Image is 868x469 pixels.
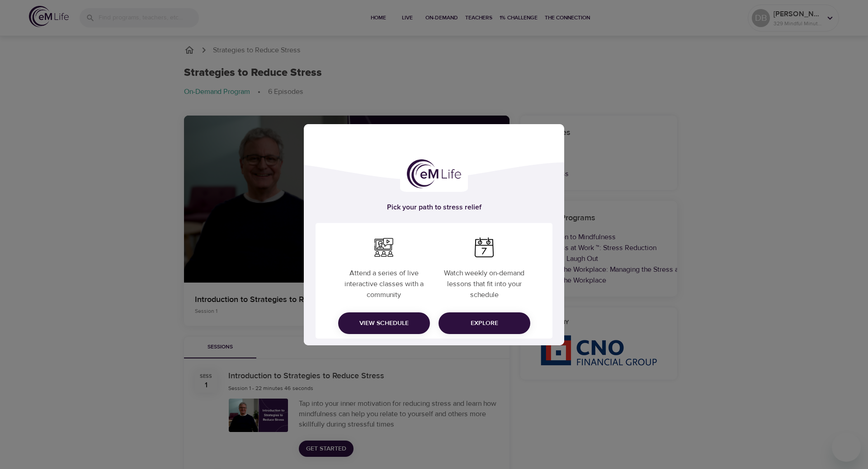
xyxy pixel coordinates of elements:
h5: Pick your path to stress relief [316,203,552,212]
p: Watch weekly on-demand lessons that fit into your schedule [436,260,533,303]
span: View Schedule [345,318,423,329]
img: webimar.png [374,237,394,257]
button: View Schedule [338,312,430,334]
button: Explore [439,312,530,334]
span: Explore [446,318,523,329]
p: Attend a series of live interactive classes with a community [335,260,432,303]
img: logo [407,159,461,188]
img: week.png [474,237,494,257]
